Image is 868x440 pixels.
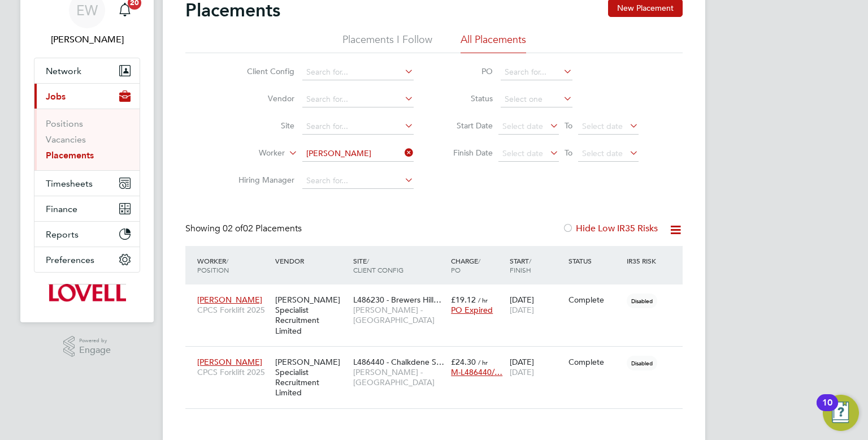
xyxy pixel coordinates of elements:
label: Start Date [442,120,493,131]
span: / PO [451,256,480,274]
label: Finish Date [442,148,493,158]
span: £24.30 [451,357,476,367]
a: Positions [46,118,83,129]
input: Search for... [302,119,414,135]
a: Placements [46,150,94,161]
span: Preferences [46,254,94,265]
span: Powered by [79,336,111,346]
span: Network [46,66,81,76]
button: Reports [34,222,140,247]
label: Status [442,93,493,103]
label: Site [229,120,294,131]
div: IR35 Risk [624,251,663,271]
a: Vacancies [46,134,86,145]
div: [DATE] [507,351,566,383]
span: PO Expired [451,305,493,315]
span: To [561,118,576,133]
span: Select date [582,121,623,131]
a: [PERSON_NAME]CPCS Forklift 2025[PERSON_NAME] Specialist Recruitment LimitedL486230 - Brewers Hill... [194,288,683,298]
div: [PERSON_NAME] Specialist Recruitment Limited [272,351,350,404]
span: / Finish [510,256,531,274]
div: Status [566,251,624,271]
span: M-L486440/… [451,367,502,377]
div: 10 [822,403,832,417]
span: Emma Wells [34,33,140,46]
span: / Position [197,256,229,274]
span: 02 of [223,223,243,234]
span: Disabled [627,294,657,308]
div: [PERSON_NAME] Specialist Recruitment Limited [272,289,350,342]
button: Timesheets [34,171,140,196]
span: Timesheets [46,178,93,189]
button: Jobs [34,84,140,109]
span: / hr [478,358,488,366]
input: Search for... [302,92,414,107]
div: Worker [194,251,272,280]
span: EW [76,3,98,18]
span: Disabled [627,356,657,370]
div: Site [350,251,448,280]
label: Worker [220,148,285,159]
a: [PERSON_NAME]CPCS Forklift 2025[PERSON_NAME] Specialist Recruitment LimitedL486440 - Chalkdene S…... [194,351,683,360]
span: To [561,145,576,160]
span: [DATE] [510,367,534,377]
label: PO [442,66,493,76]
button: Preferences [34,247,140,272]
span: / hr [478,296,488,304]
span: [PERSON_NAME] - [GEOGRAPHIC_DATA] [353,367,445,387]
button: Open Resource Center, 10 new notifications [823,395,859,431]
button: Finance [34,196,140,221]
span: 02 Placements [223,223,302,234]
label: Client Config [229,66,294,76]
label: Hide Low IR35 Risks [562,223,658,234]
li: Placements I Follow [342,33,432,53]
div: Showing [185,223,304,235]
li: All Placements [461,33,526,53]
span: Jobs [46,91,66,102]
div: Vendor [272,251,350,271]
div: Complete [568,357,622,367]
input: Search for... [501,64,572,80]
span: Select date [502,121,543,131]
img: lovell-logo-retina.png [48,284,125,302]
a: Powered byEngage [63,336,111,357]
span: L486440 - Chalkdene S… [353,357,444,367]
input: Search for... [302,146,414,162]
span: Select date [502,148,543,158]
span: Reports [46,229,79,240]
input: Select one [501,92,572,107]
span: [PERSON_NAME] [197,295,262,305]
span: / Client Config [353,256,403,274]
span: [PERSON_NAME] - [GEOGRAPHIC_DATA] [353,305,445,325]
span: [DATE] [510,305,534,315]
span: [PERSON_NAME] [197,357,262,367]
span: Finance [46,204,77,214]
div: Start [507,251,566,280]
div: Jobs [34,109,140,170]
input: Search for... [302,64,414,80]
span: L486230 - Brewers Hill… [353,295,441,305]
span: CPCS Forklift 2025 [197,305,270,315]
input: Search for... [302,173,414,189]
span: Select date [582,148,623,158]
label: Vendor [229,93,294,103]
a: Go to home page [34,284,140,302]
div: Complete [568,295,622,305]
span: £19.12 [451,295,476,305]
div: Charge [448,251,507,280]
span: CPCS Forklift 2025 [197,367,270,377]
div: [DATE] [507,289,566,321]
label: Hiring Manager [229,175,294,185]
span: Engage [79,346,111,355]
button: Network [34,58,140,83]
